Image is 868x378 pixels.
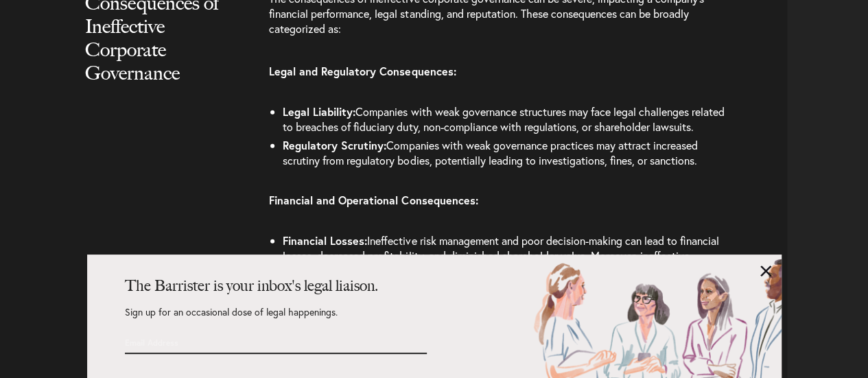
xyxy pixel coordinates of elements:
[283,233,734,293] span: Ineffective risk management and poor decision-making can lead to financial losses, decreased prof...
[283,104,724,134] span: Companies with weak governance structures may face legal challenges related to breaches of fiduci...
[269,64,456,78] b: Legal and Regulatory Consequences:
[269,193,478,207] b: Financial and Operational Consequences:
[125,331,351,354] input: Email Address
[283,138,386,152] b: Regulatory Scrutiny:
[283,233,367,248] b: Financial Losses:
[125,307,427,331] p: Sign up for an occasional dose of legal happenings.
[283,104,355,119] b: Legal Liability:
[125,276,378,295] strong: The Barrister is your inbox's legal liaison.
[283,138,697,167] span: Companies with weak governance practices may attract increased scrutiny from regulatory bodies, p...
